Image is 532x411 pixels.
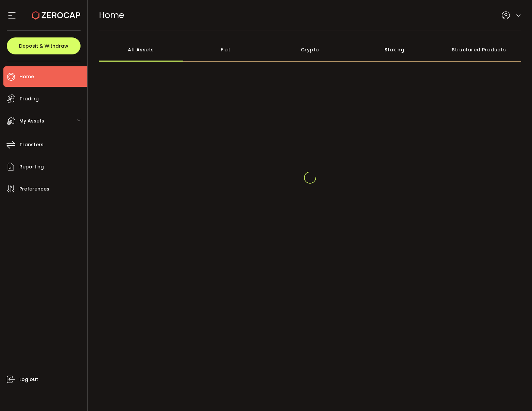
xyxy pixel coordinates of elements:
span: My Assets [19,116,44,126]
span: Transfers [19,140,44,150]
div: Structured Products [437,38,521,62]
span: Log out [19,375,38,384]
span: Trading [19,94,39,104]
div: Crypto [268,38,353,62]
span: Home [19,72,34,82]
span: Deposit & Withdraw [19,44,68,48]
span: Reporting [19,162,44,172]
button: Deposit & Withdraw [7,37,81,54]
span: Home [99,9,124,21]
span: Preferences [19,184,49,194]
div: All Assets [99,38,184,62]
div: Staking [352,38,437,62]
div: Fiat [183,38,268,62]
